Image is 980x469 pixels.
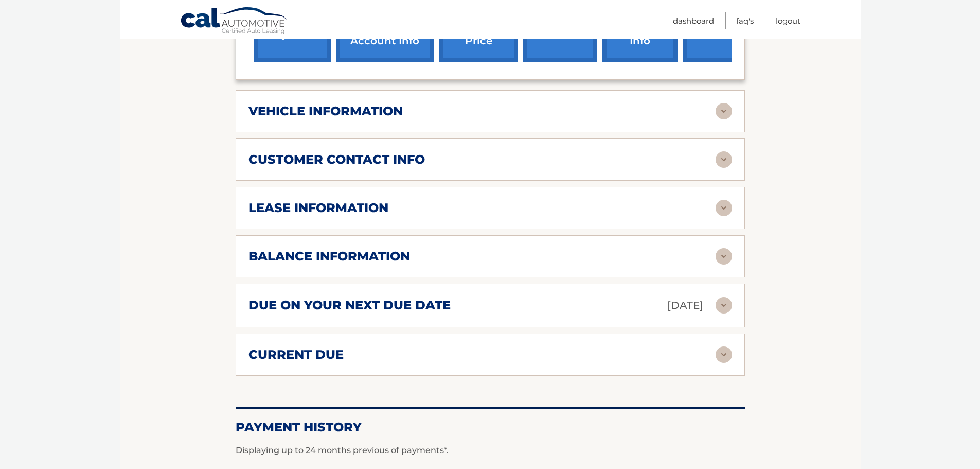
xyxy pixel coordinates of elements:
img: accordion-rest.svg [716,151,732,168]
h2: balance information [248,249,410,264]
p: Displaying up to 24 months previous of payments*. [236,444,745,457]
img: accordion-rest.svg [716,248,732,265]
h2: customer contact info [248,152,425,167]
img: accordion-rest.svg [716,200,732,216]
h2: current due [248,347,344,362]
a: Dashboard [673,12,714,29]
p: [DATE] [667,297,703,315]
h2: Payment History [236,420,745,435]
h2: vehicle information [248,103,403,119]
h2: lease information [248,200,388,216]
img: accordion-rest.svg [716,103,732,119]
img: accordion-rest.svg [716,297,732,314]
a: Logout [776,12,800,29]
h2: due on your next due date [248,298,451,313]
a: FAQ's [736,12,754,29]
a: Cal Automotive [180,7,288,37]
img: accordion-rest.svg [716,346,732,363]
